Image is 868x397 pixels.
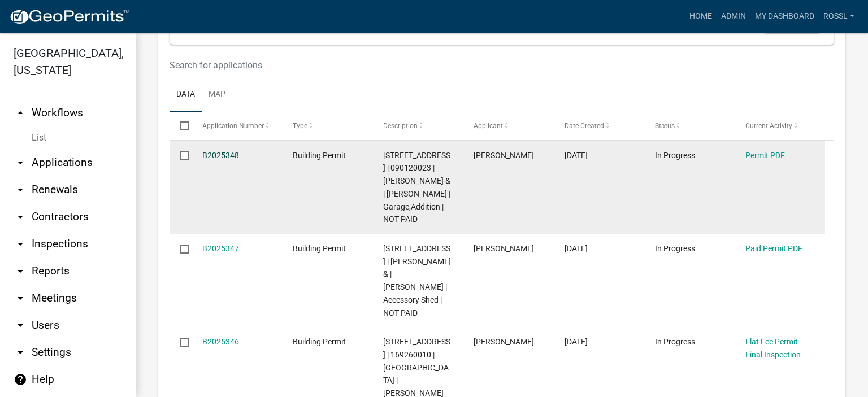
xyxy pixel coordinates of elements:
[655,122,675,130] span: Status
[750,6,819,27] a: My Dashboard
[14,106,27,120] i: arrow_drop_up
[14,346,27,359] i: arrow_drop_down
[202,337,239,346] a: B2025346
[202,151,239,160] a: B2025348
[293,122,307,130] span: Type
[202,122,264,130] span: Application Number
[14,291,27,305] i: arrow_drop_down
[474,337,534,346] span: Gina Gullickson
[383,151,450,224] span: 72746 CO RD 46 | 090120023 | RUBLE,LAURA MARIE & | GRADY DOUGLAS RUBLE | Garage,Addition | NOT PAID
[745,122,792,130] span: Current Activity
[565,337,588,346] span: 09/18/2025
[202,77,232,113] a: Map
[655,337,695,346] span: In Progress
[383,244,451,317] span: 19965 630TH AVE | 100170012 | JACOBS,WAYNE & | NANCY JACOBS | Accessory Shed | NOT PAID
[14,237,27,251] i: arrow_drop_down
[717,6,750,27] a: Admin
[14,319,27,332] i: arrow_drop_down
[14,210,27,224] i: arrow_drop_down
[745,244,802,253] a: Paid Permit PDF
[14,373,27,386] i: help
[372,112,463,139] datatable-header-cell: Description
[14,264,27,278] i: arrow_drop_down
[745,337,801,359] a: Flat Fee Permit Final Inspection
[735,112,825,139] datatable-header-cell: Current Activity
[474,244,534,253] span: Wayne Jacobs
[553,112,644,139] datatable-header-cell: Date Created
[170,112,191,139] datatable-header-cell: Select
[293,244,346,253] span: Building Permit
[383,122,418,130] span: Description
[565,151,588,160] span: 09/19/2025
[170,77,202,113] a: Data
[14,156,27,169] i: arrow_drop_down
[474,151,534,160] span: Grady Ruble
[819,6,859,27] a: RossL
[565,122,604,130] span: Date Created
[191,112,281,139] datatable-header-cell: Application Number
[202,244,239,253] a: B2025347
[685,6,717,27] a: Home
[565,244,588,253] span: 09/19/2025
[170,54,721,77] input: Search for applications
[745,151,785,160] a: Permit PDF
[655,151,695,160] span: In Progress
[293,337,346,346] span: Building Permit
[14,183,27,197] i: arrow_drop_down
[655,244,695,253] span: In Progress
[282,112,372,139] datatable-header-cell: Type
[644,112,735,139] datatable-header-cell: Status
[293,151,346,160] span: Building Permit
[474,122,503,130] span: Applicant
[463,112,553,139] datatable-header-cell: Applicant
